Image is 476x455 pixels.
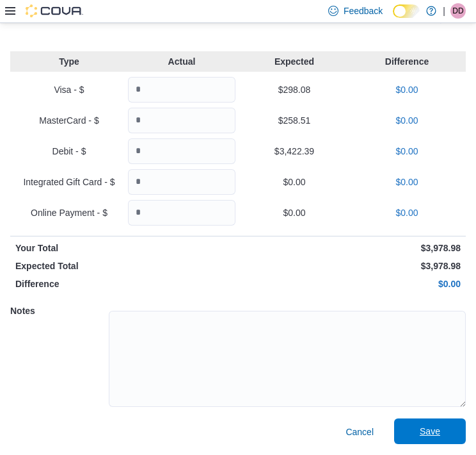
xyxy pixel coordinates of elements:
p: $0.00 [353,176,461,188]
p: $298.08 [241,83,348,96]
p: $0.00 [241,206,348,219]
p: Expected [241,55,348,68]
p: $3,422.39 [241,145,348,158]
span: Save [420,425,440,438]
p: Integrated Gift Card - $ [15,176,123,188]
p: $0.00 [241,277,461,290]
input: Quantity [128,77,235,103]
span: DD [452,3,463,19]
button: Cancel [340,419,379,445]
p: | [443,3,445,19]
p: $0.00 [241,176,348,188]
div: Darian Demeria [450,3,466,19]
button: Save [394,418,466,444]
p: MasterCard - $ [15,114,123,127]
span: Cancel [345,426,374,438]
input: Quantity [128,138,235,164]
p: Debit - $ [15,145,123,158]
input: Quantity [128,200,235,226]
input: Quantity [128,169,235,195]
p: Online Payment - $ [15,206,123,219]
p: $0.00 [353,114,461,127]
p: $0.00 [353,145,461,158]
p: Visa - $ [15,83,123,96]
span: Feedback [344,4,383,17]
h5: Notes [10,298,106,324]
p: Difference [353,55,461,68]
p: Type [15,55,123,68]
p: $258.51 [241,114,348,127]
p: $0.00 [353,206,461,219]
input: Dark Mode [393,4,420,18]
input: Quantity [128,108,235,133]
p: $3,978.98 [241,260,461,272]
p: Expected Total [15,260,235,272]
img: Cova [26,4,83,17]
p: Your Total [15,242,235,254]
p: Difference [15,277,235,290]
p: Actual [128,55,235,68]
p: $0.00 [353,83,461,96]
p: $3,978.98 [241,242,461,254]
